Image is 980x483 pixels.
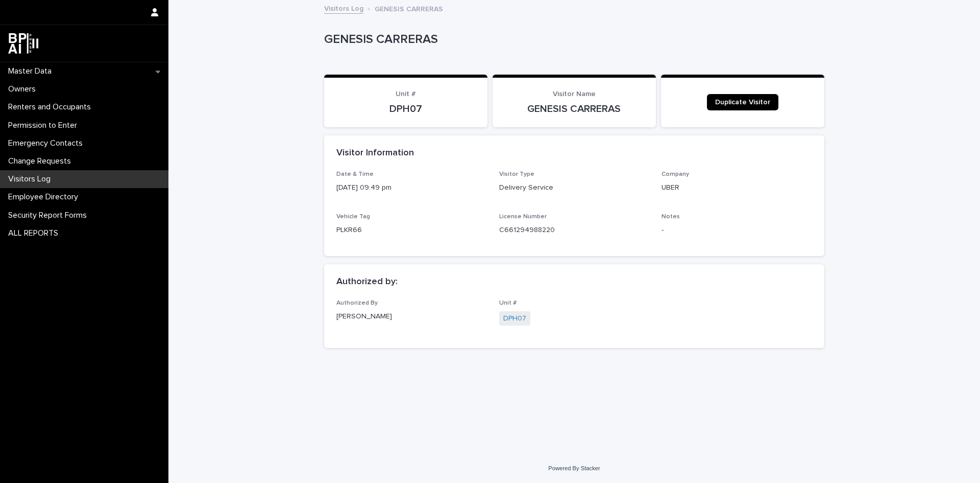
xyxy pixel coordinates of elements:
p: Master Data [4,66,60,76]
p: GENESIS CARRERAS [324,32,820,47]
a: Powered By Stacker [548,465,600,471]
p: UBER [661,182,812,193]
p: GENESIS CARRERAS [505,103,644,115]
p: DPH07 [336,103,475,115]
p: C661294988220 [499,225,650,236]
p: GENESIS CARRERAS [375,3,443,14]
p: Owners [4,84,44,94]
h2: Visitor Information [336,148,414,159]
span: Visitor Name [553,90,596,98]
p: Emergency Contacts [4,139,91,148]
a: Duplicate Visitor [707,94,778,110]
p: Security Report Forms [4,211,95,220]
p: Change Requests [4,156,79,166]
p: Permission to Enter [4,121,85,130]
a: DPH07 [503,313,526,324]
span: Visitor Type [499,171,534,177]
span: Authorized By [336,300,378,306]
p: PLKR66 [336,225,487,236]
span: Date & Time [336,171,374,177]
p: - [661,225,812,236]
p: Renters and Occupants [4,102,99,112]
img: dwgmcNfxSF6WIOOXiGgu [8,33,38,54]
p: ALL REPORTS [4,228,66,238]
span: Duplicate Visitor [715,99,770,106]
span: Unit # [396,90,416,98]
a: Visitors Log [324,2,363,14]
span: Company [661,171,689,177]
p: [DATE] 09:49 pm [336,182,487,193]
span: Unit # [499,300,517,306]
p: Delivery Service [499,182,650,193]
h2: Authorized by: [336,277,398,288]
span: License Number [499,214,547,220]
p: Employee Directory [4,192,86,202]
span: Notes [661,214,680,220]
p: [PERSON_NAME] [336,311,487,322]
span: Vehicle Tag [336,214,370,220]
p: Visitors Log [4,174,59,184]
